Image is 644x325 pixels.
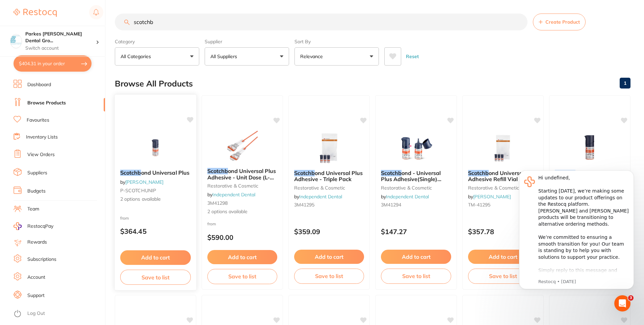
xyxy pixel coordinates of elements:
[25,31,96,44] h4: Parkes Baker Dental Group
[404,47,421,66] button: Reset
[468,250,538,264] button: Add to cart
[121,53,154,60] p: All Categories
[381,170,402,176] em: Scotchb
[207,192,255,198] span: by
[27,274,45,281] a: Account
[141,169,189,176] span: ond Universal Plus
[207,168,276,187] span: ond Universal Plus Adhesive - Unit Dose (L-Pop)
[125,179,163,185] a: [PERSON_NAME]
[14,5,57,21] a: Restocq Logo
[294,194,342,200] span: by
[120,169,141,176] em: Scotchb
[27,151,55,158] a: View Orders
[115,79,193,89] h2: Browse All Products
[120,170,191,176] b: Scotchbond Universal Plus
[294,185,364,191] small: restorative & cosmetic
[27,256,56,263] a: Subscriptions
[14,9,57,17] img: Restocq Logo
[120,179,163,185] span: by
[294,47,379,66] button: Relevance
[120,250,191,265] button: Add to cart
[207,269,277,284] button: Save to list
[468,170,489,176] em: Scotchb
[568,131,612,165] img: Scotchbond Universal Plus Adhesive Refill Vial 5ml
[381,228,451,235] p: $147.27
[133,130,178,164] img: Scotchbond Universal Plus
[26,134,58,141] a: Inventory Lists
[294,39,379,45] label: Sort By
[27,170,47,176] a: Suppliers
[14,55,92,72] button: $404.31 in your order
[27,239,47,246] a: Rewards
[381,194,429,200] span: by
[468,185,538,191] small: restorative & cosmetic
[394,131,438,165] img: Scotchbond - Universal Plus Adhesive(Single) **Buy 3 Receive 1 x Filtek XTE Universal Refill Caps...
[294,250,364,264] button: Add to cart
[299,194,342,200] a: Independent Dental
[115,47,199,66] button: All Categories
[386,194,429,200] a: Independent Dental
[381,269,451,283] button: Save to list
[473,194,511,200] a: [PERSON_NAME]
[212,192,255,198] a: Independent Dental
[468,202,490,208] span: TM-41295
[205,47,289,66] button: All Suppliers
[25,45,96,52] p: Switch account
[207,168,228,174] em: Scotchb
[205,39,289,45] label: Supplier
[120,215,129,220] span: from
[614,295,630,311] iframe: Intercom live chat
[120,196,191,203] span: 2 options available
[294,202,314,208] span: 3M41295
[29,119,120,125] p: Message from Restocq, sent 3d ago
[509,160,644,307] iframe: Intercom notifications message
[628,295,634,301] span: 3
[381,185,451,191] small: restorative & cosmetic
[115,14,527,30] input: Search Products
[27,223,53,230] span: RestocqPay
[207,250,277,264] button: Add to cart
[27,206,39,212] a: Team
[207,200,228,206] span: 3M41298
[300,53,326,60] p: Relevance
[115,39,199,45] label: Category
[207,183,277,189] small: restorative & cosmetic
[27,100,66,106] a: Browse Products
[294,170,315,176] em: Scotchb
[27,188,46,195] a: Budgets
[14,308,103,319] button: Log Out
[120,227,191,235] p: $364.45
[381,250,451,264] button: Add to cart
[27,310,45,317] a: Log Out
[27,81,51,88] a: Dashboard
[468,170,538,182] b: Scotchbond Universal Plus Adhesive Refill Vial 3 x 5ml
[620,76,630,90] a: 1
[14,222,22,230] img: RestocqPay
[307,131,351,165] img: Scotchbond Universal Plus Adhesive - Triple Pack
[207,233,277,241] p: $590.00
[381,170,451,182] b: Scotchbond - Universal Plus Adhesive(Single) **Buy 3 Receive 1 x Filtek XTE Universal Refill Caps...
[294,170,363,182] span: ond Universal Plus Adhesive - Triple Pack
[294,170,364,182] b: Scotchbond Universal Plus Adhesive - Triple Pack
[29,15,120,173] div: Hi undefined, ​ Starting [DATE], we’re making some updates to our product offerings on the Restoc...
[207,208,277,215] span: 2 options available
[14,222,53,230] a: RestocqPay
[294,228,364,235] p: $359.09
[120,187,156,193] span: P-SCOTCHUNIP
[468,228,538,235] p: $357.78
[381,202,401,208] span: 3M41294
[468,194,511,200] span: by
[210,53,240,60] p: All Suppliers
[481,131,525,165] img: Scotchbond Universal Plus Adhesive Refill Vial 3 x 5ml
[27,117,49,124] a: Favourites
[221,129,264,162] img: Scotchbond Universal Plus Adhesive - Unit Dose (L-Pop)
[294,269,364,283] button: Save to list
[468,170,538,182] span: ond Universal Plus Adhesive Refill Vial 3 x 5ml
[27,292,45,299] a: Support
[120,270,191,285] button: Save to list
[468,269,538,283] button: Save to list
[545,19,580,25] span: Create Product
